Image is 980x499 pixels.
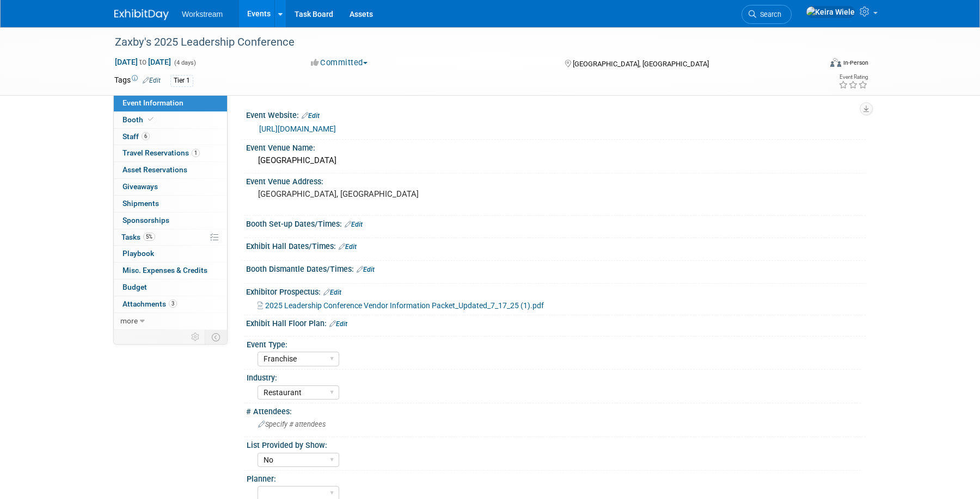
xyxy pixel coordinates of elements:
[265,301,544,310] span: 2025 Leadership Conference Vendor Information Packet_Updated_7_17_25 (1).pdf
[114,145,227,161] a: Travel Reservations1
[246,284,866,298] div: Exhibitor Prospectus:
[573,60,709,68] span: [GEOGRAPHIC_DATA], [GEOGRAPHIC_DATA]
[114,9,169,20] img: ExhibitDay
[122,199,159,208] span: Shipments
[246,261,866,275] div: Booth Dismantle Dates/Times:
[114,129,227,145] a: Staff6
[122,249,154,258] span: Playbook
[329,320,347,328] a: Edit
[122,115,156,124] span: Booth
[148,116,154,122] i: Booth reservation complete
[756,10,781,18] span: Search
[122,165,187,174] span: Asset Reservations
[121,233,155,241] span: Tasks
[302,112,320,120] a: Edit
[114,229,227,246] a: Tasks5%
[830,58,841,67] img: Format-Inperson.png
[246,403,866,417] div: # Attendees:
[122,283,147,291] span: Budget
[258,189,492,199] pre: [GEOGRAPHIC_DATA], [GEOGRAPHIC_DATA]
[186,330,205,344] td: Personalize Event Tab Strip
[114,95,227,111] a: Event Information
[111,33,804,52] div: Zaxby's 2025 Leadership Conference
[742,5,792,24] a: Search
[173,59,196,66] span: (4 days)
[122,182,158,191] span: Giveaways
[246,173,866,187] div: Event Venue Address:
[143,233,155,241] span: 5%
[122,132,150,141] span: Staff
[143,77,161,84] a: Edit
[114,213,227,229] a: Sponsorships
[843,59,868,67] div: In-Person
[247,336,861,350] div: Event Type:
[259,124,336,133] a: [URL][DOMAIN_NAME]
[258,301,544,310] a: 2025 Leadership Conference Vendor Information Packet_Updated_7_17_25 (1).pdf
[114,296,227,313] a: Attachments3
[307,57,372,68] button: Committed
[114,279,227,296] a: Budget
[114,263,227,279] a: Misc. Expenses & Credits
[114,196,227,212] a: Shipments
[246,107,866,121] div: Event Website:
[120,316,138,325] span: more
[169,300,177,308] span: 3
[138,58,148,66] span: to
[122,98,183,107] span: Event Information
[122,216,169,224] span: Sponsorships
[756,57,868,73] div: Event Format
[142,132,150,140] span: 6
[114,246,227,262] a: Playbook
[247,370,861,383] div: Industry:
[247,471,861,484] div: Planner:
[170,75,193,86] div: Tier 1
[806,6,855,18] img: Keira Wiele
[254,152,857,169] div: [GEOGRAPHIC_DATA]
[114,74,161,87] td: Tags
[246,216,866,230] div: Booth Set-up Dates/Times:
[339,243,357,251] a: Edit
[114,57,171,67] span: [DATE] [DATE]
[323,289,341,296] a: Edit
[182,10,223,18] span: Workstream
[357,266,375,273] a: Edit
[114,112,227,128] a: Booth
[246,238,866,252] div: Exhibit Hall Dates/Times:
[247,437,861,451] div: List Provided by Show:
[114,162,227,178] a: Asset Reservations
[122,300,177,308] span: Attachments
[205,330,228,344] td: Toggle Event Tabs
[122,266,207,275] span: Misc. Expenses & Credits
[258,420,326,428] span: Specify # attendees
[192,149,200,157] span: 1
[246,140,866,153] div: Event Venue Name:
[122,148,200,157] span: Travel Reservations
[246,315,866,329] div: Exhibit Hall Floor Plan:
[114,179,227,195] a: Giveaways
[838,74,868,80] div: Event Rating
[345,221,363,228] a: Edit
[114,313,227,329] a: more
